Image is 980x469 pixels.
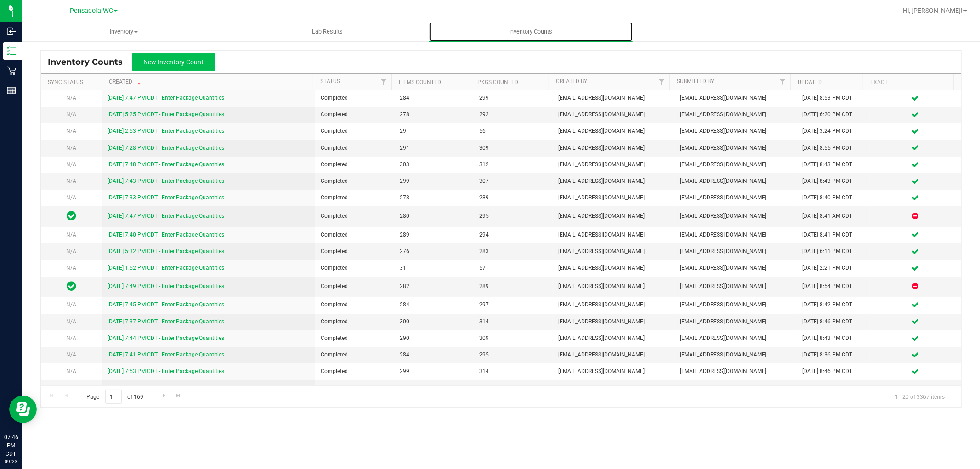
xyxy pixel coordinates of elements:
span: 292 [479,110,547,119]
span: 280 [400,212,468,220]
div: [DATE] 6:11 PM CDT [802,247,864,256]
span: Completed [321,177,389,186]
span: 283 [400,384,468,392]
a: Inventory Counts [429,22,633,41]
span: 278 [400,193,468,202]
span: [EMAIL_ADDRESS][DOMAIN_NAME] [680,300,791,309]
span: [EMAIL_ADDRESS][DOMAIN_NAME] [558,247,669,256]
span: Completed [321,193,389,202]
span: Completed [321,367,389,376]
a: Created By [556,78,587,85]
span: 309 [479,144,547,153]
span: [EMAIL_ADDRESS][DOMAIN_NAME] [558,94,669,102]
span: 295 [479,384,547,392]
div: [DATE] 8:53 PM CDT [802,94,864,102]
a: Filter [654,74,669,90]
a: Lab Results [226,22,429,41]
span: 299 [479,94,547,102]
span: [EMAIL_ADDRESS][DOMAIN_NAME] [558,110,669,119]
span: Completed [321,127,389,136]
a: Filter [775,74,790,90]
span: Lab Results [300,28,355,36]
span: [EMAIL_ADDRESS][DOMAIN_NAME] [558,144,669,153]
a: [DATE] 5:32 PM CDT - Enter Package Quantities [108,248,224,254]
a: Sync Status [48,79,83,85]
span: [EMAIL_ADDRESS][DOMAIN_NAME] [680,367,791,376]
span: Completed [321,300,389,309]
span: [EMAIL_ADDRESS][DOMAIN_NAME] [558,300,669,309]
span: 284 [400,300,468,309]
span: Inventory Counts [48,57,132,67]
span: N/A [66,301,76,308]
span: [EMAIL_ADDRESS][DOMAIN_NAME] [680,282,791,291]
span: 56 [479,127,547,136]
span: 284 [400,350,468,359]
span: [EMAIL_ADDRESS][DOMAIN_NAME] [558,317,669,326]
span: [EMAIL_ADDRESS][DOMAIN_NAME] [680,177,791,186]
span: 29 [400,127,468,136]
div: [DATE] 8:36 PM CDT [802,350,864,359]
span: 290 [400,334,468,343]
span: Hi, [PERSON_NAME]! [903,7,963,14]
span: [EMAIL_ADDRESS][DOMAIN_NAME] [680,384,791,392]
span: Inventory [23,28,225,36]
span: Completed [321,94,389,102]
span: N/A [66,178,76,184]
span: Completed [321,160,389,169]
span: [EMAIL_ADDRESS][DOMAIN_NAME] [558,231,669,239]
span: 295 [479,212,547,220]
a: [DATE] 7:45 PM CDT - Enter Package Quantities [108,301,224,308]
a: [DATE] 7:44 PM CDT - Enter Package Quantities [108,335,224,341]
span: N/A [66,232,76,238]
div: [DATE] 2:21 PM CDT [802,264,864,272]
span: [EMAIL_ADDRESS][DOMAIN_NAME] [680,193,791,202]
a: Pkgs Counted [477,79,518,85]
a: [DATE] 7:53 PM CDT - Enter Package Quantities [108,368,224,374]
span: 295 [479,350,547,359]
span: 1 - 20 of 3367 items [888,390,952,403]
a: Go to the last page [172,390,185,402]
span: In Sync [67,209,76,222]
a: [DATE] 7:47 PM CDT - Enter Package Quantities [108,213,224,219]
a: [DATE] 2:53 PM CDT - Enter Package Quantities [108,128,224,134]
button: New Inventory Count [132,53,215,71]
a: [DATE] 7:43 PM CDT - Enter Package Quantities [108,178,224,184]
span: [EMAIL_ADDRESS][DOMAIN_NAME] [558,282,669,291]
span: Pensacola WC [70,7,113,15]
a: Status [320,78,340,85]
span: Completed [321,110,389,119]
a: [DATE] 7:37 PM CDT - Enter Package Quantities [108,318,224,325]
span: [EMAIL_ADDRESS][DOMAIN_NAME] [680,247,791,256]
iframe: Resource center [9,396,37,423]
span: 314 [479,367,547,376]
span: Completed [321,350,389,359]
span: 289 [400,231,468,239]
a: [DATE] 5:25 PM CDT - Enter Package Quantities [108,111,224,118]
p: 09/23 [4,458,18,465]
span: In Sync [67,280,76,293]
div: [DATE] 6:20 PM CDT [802,110,864,119]
span: [EMAIL_ADDRESS][DOMAIN_NAME] [680,317,791,326]
span: [EMAIL_ADDRESS][DOMAIN_NAME] [558,160,669,169]
div: [DATE] 8:41 PM CDT [802,231,864,239]
inline-svg: Reports [7,86,16,95]
a: Items Counted [399,79,441,85]
span: N/A [66,351,76,358]
span: [EMAIL_ADDRESS][DOMAIN_NAME] [558,334,669,343]
span: 31 [400,264,468,272]
span: N/A [66,128,76,134]
span: Completed [321,212,389,220]
span: Inventory Counts [497,28,565,36]
span: Completed [321,247,389,256]
span: 307 [479,177,547,186]
span: 299 [400,367,468,376]
span: N/A [66,161,76,168]
span: N/A [66,248,76,254]
a: Inventory [22,22,226,41]
a: Go to the next page [157,390,170,402]
div: [DATE] 8:55 PM CDT [802,144,864,153]
span: 300 [400,317,468,326]
span: Completed [321,282,389,291]
span: 289 [479,282,547,291]
span: [EMAIL_ADDRESS][DOMAIN_NAME] [558,177,669,186]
